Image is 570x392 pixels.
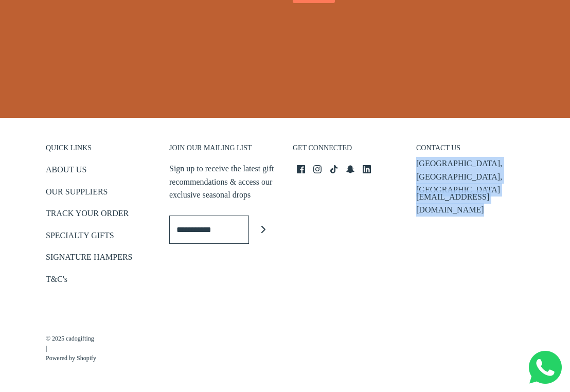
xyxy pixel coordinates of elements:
[46,251,132,268] a: SIGNATURE HAMPERS
[416,157,524,197] p: [GEOGRAPHIC_DATA], [GEOGRAPHIC_DATA], [GEOGRAPHIC_DATA]
[135,43,186,51] span: Company name
[169,162,277,202] p: Sign up to receive the latest gift recommendations & access our exclusive seasonal drops
[249,216,277,244] button: Join
[135,85,184,94] span: Number of gifts
[135,1,168,9] span: Last name
[46,163,86,180] a: ABOUT US
[46,334,96,344] a: © 2025 cadogifting
[46,185,108,202] a: OUR SUPPLIERS
[46,353,96,363] a: Powered by Shopify
[46,324,96,364] p: |
[46,144,154,158] h3: QUICK LINKS
[293,144,401,158] h3: GET CONNECTED
[416,144,524,158] h3: CONTACT US
[529,351,562,384] img: Whatsapp
[416,190,524,217] p: [EMAIL_ADDRESS][DOMAIN_NAME]
[46,273,67,290] a: T&C's
[169,144,277,158] h3: JOIN OUR MAILING LIST
[169,216,249,244] input: Enter email
[46,207,129,224] a: TRACK YOUR ORDER
[46,229,114,246] a: SPECIALTY GIFTS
